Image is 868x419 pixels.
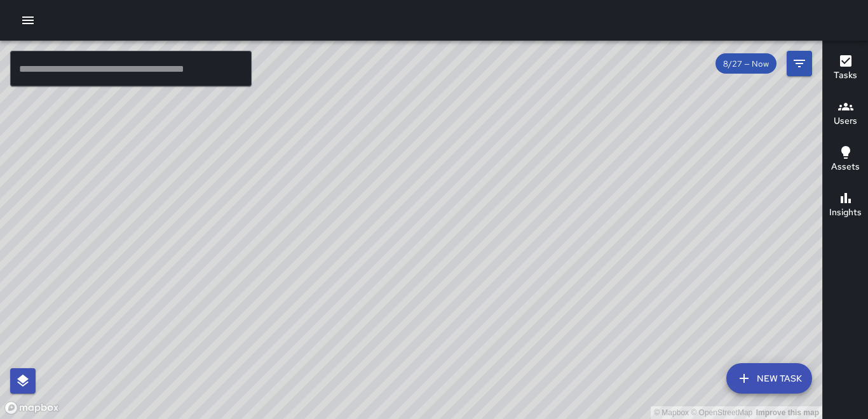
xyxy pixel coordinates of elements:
h6: Assets [831,160,860,174]
h6: Insights [829,206,862,220]
h6: Tasks [834,69,857,83]
h6: Users [834,114,857,128]
button: Filters [787,51,812,76]
button: Insights [823,183,868,229]
button: Assets [823,137,868,183]
span: 8/27 — Now [715,58,776,69]
button: New Task [726,363,812,394]
button: Tasks [823,46,868,91]
button: Users [823,91,868,137]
